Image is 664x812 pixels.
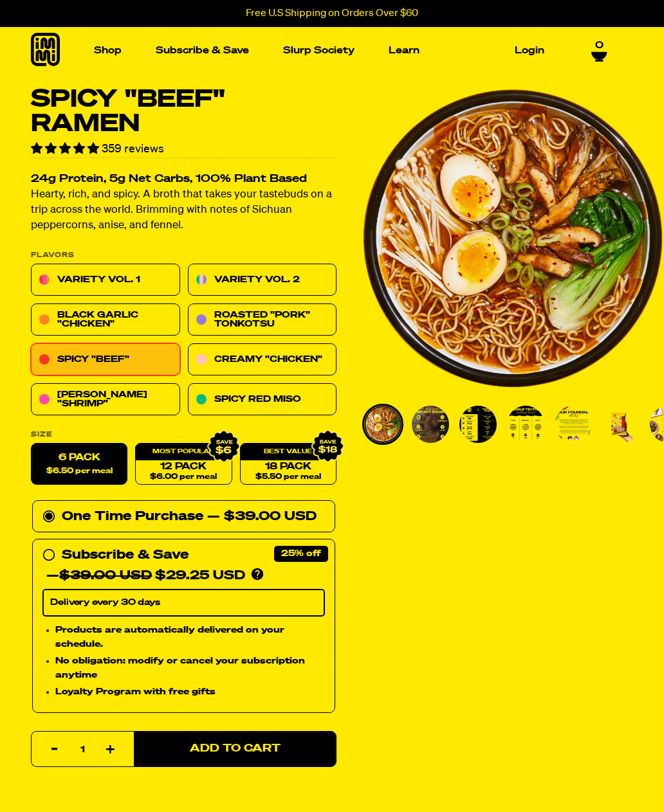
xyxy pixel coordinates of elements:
span: 4.82 stars [31,143,102,155]
img: Spicy "Beef" Ramen [507,406,544,443]
img: Spicy "Beef" Ramen [555,406,592,443]
a: Subscribe & Save [151,41,254,60]
img: Spicy "Beef" Ramen [412,406,449,443]
span: $5.50 per meal [255,473,321,482]
nav: Main navigation [89,27,549,74]
a: Learn [383,41,425,60]
p: Flavors [31,252,337,259]
img: Spicy "Beef" Ramen [362,87,663,388]
a: Variety Vol. 1 [31,264,180,296]
li: Go to slide 6 [600,404,641,445]
span: 359 reviews [102,143,164,155]
span: Add to Cart [190,743,281,754]
li: Go to slide 4 [505,404,546,445]
button: Add to Cart [134,731,337,767]
li: Go to slide 2 [410,404,451,445]
li: No obligation: modify or cancel your subscription anytime [55,654,325,683]
img: Spicy "Beef" Ramen [602,406,640,443]
div: — $29.25 USD [46,566,245,586]
div: Subscribe & Save [62,545,189,566]
span: $6.50 per meal [46,467,113,476]
span: $6.00 per meal [150,473,217,482]
li: Go to slide 1 [362,404,403,445]
li: Loyalty Program with free gifts [55,685,325,699]
a: Variety Vol. 2 [188,264,337,296]
a: Slurp Society [278,41,360,60]
a: Creamy "Chicken" [188,344,337,376]
span: 0 [595,36,604,48]
a: [PERSON_NAME] "Shrimp" [31,384,180,416]
a: Shop [89,41,127,60]
a: 0 [591,36,607,58]
a: Spicy "Beef" [31,344,180,376]
a: Roasted "Pork" Tonkotsu [188,304,337,336]
div: PDP main carousel [362,87,663,388]
a: Login [510,41,549,60]
h1: Spicy "Beef" Ramen [31,87,337,136]
img: Spicy "Beef" Ramen [364,406,401,443]
select: Subscribe & Save —$39.00 USD$29.25 USD Products are automatically delivered on your schedule. No ... [42,590,325,617]
li: Go to slide 5 [553,404,594,445]
p: Hearty, rich, and spicy. A broth that takes your tastebuds on a trip across the world. Brimming w... [31,188,337,234]
a: 12 Pack$6.00 per meal [135,444,232,485]
h2: 24g Protein, 5g Net Carbs, 100% Plant Based [31,174,337,185]
img: Spicy "Beef" Ramen [459,406,497,443]
li: Products are automatically delivered on your schedule. [55,623,325,652]
a: Spicy Red Miso [188,384,337,416]
li: 1 of 8 [362,87,663,388]
p: Free U.S Shipping on Orders Over $60 [246,8,418,19]
div: PDP main carousel thumbnails [362,404,663,445]
div: One Time Purchase [42,507,325,527]
a: Black Garlic "Chicken" [31,304,180,336]
a: 18 Pack$5.50 per meal [240,444,337,485]
del: $39.00 USD [59,570,152,582]
li: Go to slide 3 [457,404,499,445]
div: — $39.00 USD [207,507,317,527]
label: 6 Pack [31,444,127,485]
input: quantity [39,732,126,768]
label: Size [31,431,337,438]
